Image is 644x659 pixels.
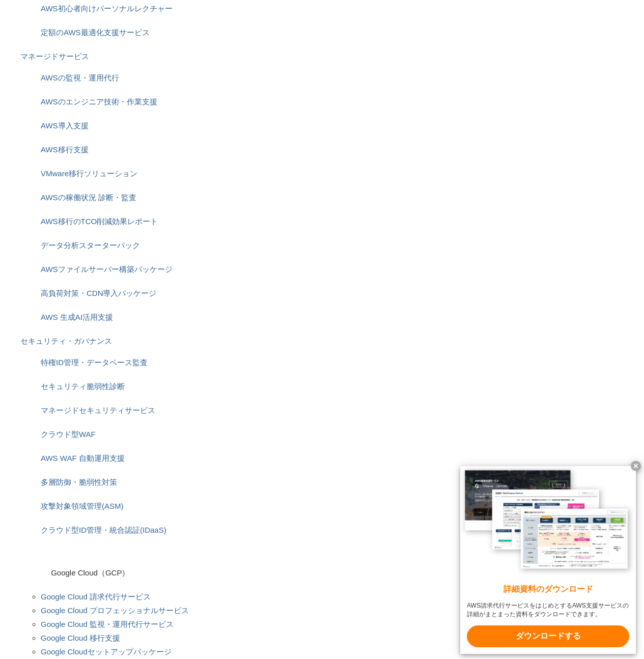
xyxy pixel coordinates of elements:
a: マネージドセキュリティサービス [41,406,155,415]
img: Google Cloud（GCP） [20,547,49,575]
x-t: ダウンロードする [467,625,629,647]
a: AWS初心者向けパーソナルレクチャー [41,4,173,13]
a: AWSの稼働状況 診断・監査 [41,193,136,202]
a: AWS移行支援 [41,145,89,154]
a: AWS導入支援 [41,121,89,130]
a: AWSの監視・運用代行 [41,73,119,82]
a: クラウド型WAF [41,430,96,438]
a: Google Cloud プロフェッショナルサービス [41,606,189,615]
x-t: AWS請求代行サービスをはじめとするAWS支援サービスの詳細がまとまった資料をダウンロードできます。 [467,601,629,619]
a: VMware移行ソリューション [41,169,137,178]
a: AWS移行のTCO削減効果レポート [41,217,158,226]
a: セキュリティ・ガバナンス [20,337,112,345]
a: 定額のAWS最適化支援サービス [41,28,150,37]
a: 高負荷対策・CDN導入パッケージ [41,289,157,297]
a: 多層防御・脆弱性対策 [41,478,117,486]
a: マネージドサービス [20,52,89,61]
a: 攻撃対象領域管理(ASM) [41,502,124,510]
a: Google Cloud 監視・運用代行サービス [41,620,174,628]
a: セキュリティ脆弱性診断 [41,382,125,391]
a: AWS WAF 自動運用支援 [41,454,125,462]
a: 特権ID管理・データベース監査 [41,358,148,367]
span: Google Cloud（GCP） [51,568,129,577]
x-t: 詳細資料のダウンロード [467,584,629,595]
a: データ分析スターターパック [41,241,140,250]
a: AWS 生成AI活用支援 [41,313,113,321]
a: クラウド型ID管理・統合認証(IDaaS) [41,526,166,534]
a: AWSファイルサーバー構築パッケージ [41,265,173,273]
a: 詳細資料のダウンロード AWS請求代行サービスをはじめとするAWS支援サービスの詳細がまとまった資料をダウンロードできます。 ダウンロードする [460,466,636,654]
a: AWSのエンジニア技術・作業支援 [41,97,157,106]
a: Google Cloudセットアップパッケージ [41,647,172,656]
a: Google Cloud 請求代行サービス [41,592,151,601]
a: Google Cloud 移行支援 [41,634,120,642]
